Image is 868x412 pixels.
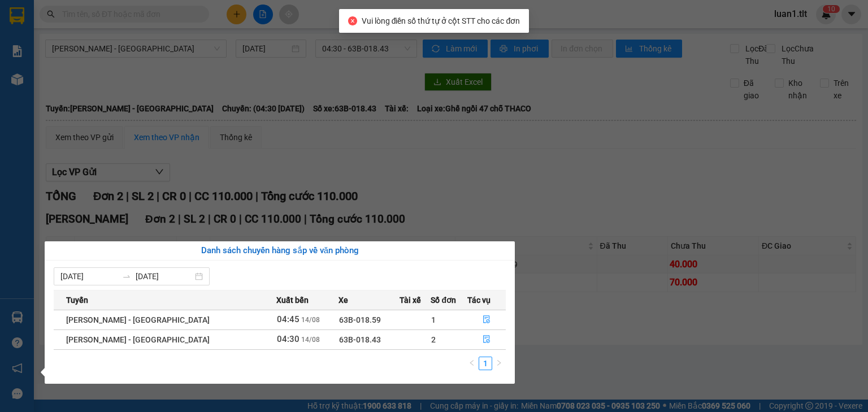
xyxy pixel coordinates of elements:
[465,357,479,370] button: left
[468,331,505,349] button: file-done
[60,270,118,283] input: Từ ngày
[431,315,436,324] span: 1
[339,335,381,344] span: 63B-018.43
[66,294,88,306] span: Tuyến
[122,272,131,281] span: swap-right
[496,359,502,366] span: right
[338,294,348,306] span: Xe
[348,16,357,25] span: close-circle
[483,335,491,344] span: file-done
[431,335,436,344] span: 2
[479,357,492,370] li: 1
[277,314,300,324] span: 04:45
[339,315,381,324] span: 63B-018.59
[122,272,131,281] span: to
[467,294,491,306] span: Tác vụ
[136,270,193,283] input: Đến ngày
[468,311,505,329] button: file-done
[492,357,506,370] button: right
[479,357,492,370] a: 1
[468,359,475,366] span: left
[431,294,456,306] span: Số đơn
[276,294,309,306] span: Xuất bến
[301,336,320,344] span: 14/08
[400,294,421,306] span: Tài xế
[301,316,320,324] span: 14/08
[492,357,506,370] li: Next Page
[66,335,210,344] span: [PERSON_NAME] - [GEOGRAPHIC_DATA]
[483,315,491,324] span: file-done
[362,16,520,25] span: Vui lòng điền số thứ tự ở cột STT cho các đơn
[465,357,479,370] li: Previous Page
[277,334,300,344] span: 04:30
[54,244,506,258] div: Danh sách chuyến hàng sắp về văn phòng
[66,315,210,324] span: [PERSON_NAME] - [GEOGRAPHIC_DATA]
